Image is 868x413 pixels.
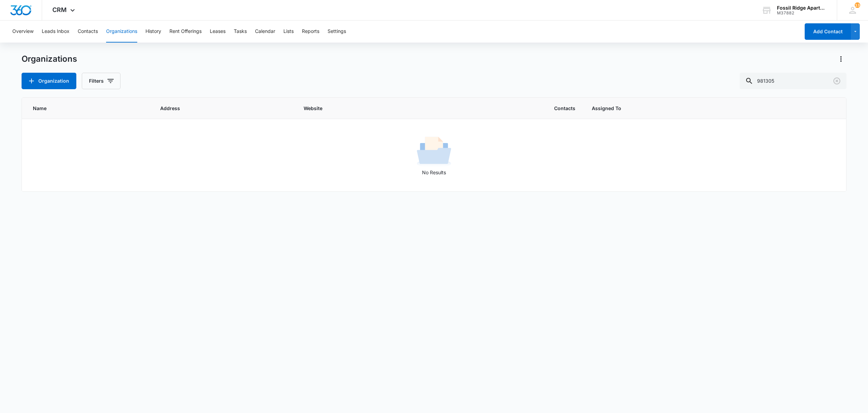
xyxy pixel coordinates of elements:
span: Website [304,105,426,112]
button: Filters [82,73,120,89]
span: Name [33,105,143,112]
span: CRM [52,6,67,13]
button: Tasks [234,21,247,43]
button: Overview [12,21,34,43]
button: Settings [328,21,346,43]
button: Actions [835,54,846,64]
button: Rent Offerings [169,21,202,43]
button: Lists [283,21,294,43]
input: Search Organizations [740,73,846,89]
button: Organizations [106,21,137,43]
p: No Results [22,169,845,176]
button: Add Contact [805,23,851,40]
button: Leads Inbox [42,21,69,43]
div: account id [777,11,827,15]
button: Reports [302,21,319,43]
span: Assigned To [592,105,757,112]
div: account name [777,5,827,11]
span: 13 [855,2,860,8]
button: History [145,21,161,43]
img: No Results [417,134,451,169]
button: Organization [22,73,76,89]
h1: Organizations [22,54,77,64]
span: Address [160,105,287,112]
button: Contacts [78,21,98,43]
button: Leases [210,21,226,43]
button: Calendar [255,21,275,43]
div: notifications count [855,2,860,8]
button: Clear [831,75,842,86]
span: Contacts [443,105,575,112]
